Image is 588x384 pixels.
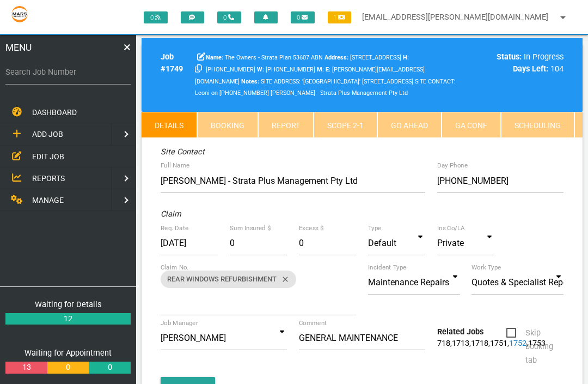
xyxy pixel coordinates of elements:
[506,326,563,340] span: Skip booking tab
[241,78,259,85] b: Notes:
[142,112,197,138] a: Details
[195,78,456,97] span: SITE ADDRESS: '[GEOGRAPHIC_DATA]' [STREET_ADDRESS] SITE CONTACT: Leoni on [PHONE_NUMBER] [PERSON_...
[437,161,468,170] label: Day Phone
[32,130,63,139] span: ADD JOB
[277,271,290,288] i: close
[161,224,188,233] label: Req. Date
[328,11,352,23] span: 1
[161,319,198,328] label: Job Manager
[5,67,131,79] label: Search Job Number
[437,327,483,337] b: Related Jobs
[317,66,324,73] b: M:
[291,11,315,23] span: 0
[490,339,507,348] a: 1751
[431,326,500,350] div: , , , , ,
[257,66,264,73] b: W:
[206,54,223,61] b: Name:
[32,108,77,117] span: DASHBOARD
[5,362,47,374] a: 13
[5,313,131,325] a: 12
[161,209,181,219] i: Claim
[368,263,406,272] label: Incident Type
[437,339,450,348] a: 718
[35,300,101,309] a: Waiting for Details
[403,54,409,61] b: H:
[326,66,330,73] b: E:
[471,51,563,75] div: In Progress 104
[452,339,469,348] a: 1713
[161,52,183,74] b: Job # 1749
[324,54,401,61] span: [STREET_ADDRESS]
[377,112,442,138] a: Go Ahead
[161,263,188,272] label: Claim No.
[197,112,258,138] a: Booking
[161,161,190,170] label: Full Name
[437,224,464,233] label: Ins Co/LA
[161,147,205,157] i: Site Contact
[324,54,348,61] b: Address:
[501,112,574,138] a: Scheduling
[32,152,64,161] span: EDIT JOB
[299,319,327,328] label: Comment
[161,271,296,288] div: REAR WINDOWS REFURBISHMENT
[442,112,501,138] a: GA Conf
[257,66,315,73] span: [PHONE_NUMBER]
[299,224,324,233] label: Excess $
[217,11,241,23] span: 0
[471,339,488,348] a: 1718
[497,52,522,62] b: Status:
[368,224,382,233] label: Type
[89,362,130,374] a: 0
[32,196,64,205] span: MANAGE
[11,5,28,23] img: s3file
[258,112,314,138] a: Report
[32,174,65,183] span: REPORTS
[471,263,501,272] label: Work Type
[206,54,323,61] span: The Owners - Strata Plan 53607 ABN
[195,66,425,85] span: [PERSON_NAME][EMAIL_ADDRESS][DOMAIN_NAME]
[47,362,89,374] a: 0
[206,54,409,73] span: Home Phone
[144,11,168,23] span: 0
[513,64,548,74] b: Days Left:
[314,112,377,138] a: Scope 2-1
[230,224,271,233] label: Sum Insured $
[24,349,112,358] a: Waiting for Appointment
[5,40,32,55] span: MENU
[195,64,202,74] a: Click here copy customer information.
